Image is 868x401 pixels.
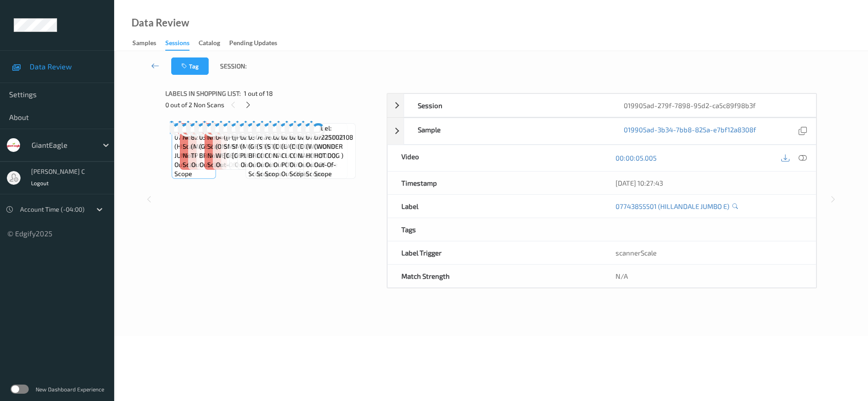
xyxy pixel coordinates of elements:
[171,57,209,75] button: Tag
[257,160,294,178] span: out-of-scope
[199,124,240,160] span: Label: 03003495805 (GE CHICKEN BREASTS)
[216,124,257,160] span: Label: 04470000004 (OM BUN WEINER )
[388,218,602,241] div: Tags
[602,265,816,287] div: N/A
[248,160,287,178] span: out-of-scope
[388,145,602,171] div: Video
[207,151,225,169] span: non-scan
[404,94,610,117] div: Session
[165,99,380,110] div: 0 out of 2 Non Scans
[244,89,273,98] span: 1 out of 18
[199,37,229,50] a: Catalog
[404,118,610,144] div: Sample
[610,94,816,117] div: 019905ad-279f-7898-95d2-ca5c89f98b3f
[274,160,313,169] span: out-of-scope
[232,124,294,160] span: Label: 25583300000 ([PERSON_NAME] SMK [GEOGRAPHIC_DATA])
[132,37,165,50] a: Samples
[241,160,280,169] span: out-of-scope
[265,124,302,160] span: Label: 76211120625 (STARBUCKS COFFEE )
[257,124,294,160] span: Label: 76211120625 (STARBUCKS COFFEE )
[387,94,816,117] div: Session019905ad-279f-7898-95d2-ca5c89f98b3f
[387,118,816,145] div: Sample019905ad-3b34-7bb8-825a-e7bf12a8308f
[615,178,802,187] div: [DATE] 10:27:43
[273,124,314,160] span: Label: 02840051646 (DORITOS NACHO CHEE)
[289,160,329,178] span: out-of-scope
[624,125,756,137] a: 019905ad-3b34-7bb8-825a-e7bf12a8308f
[314,160,353,178] span: out-of-scope
[207,124,225,151] span: Label: Non-Scan
[191,124,231,160] span: Label: 82785400732 (MAX FRSH TP COOL M)
[174,160,214,178] span: out-of-scope
[183,124,200,151] span: Label: Non-Scan
[265,160,302,178] span: out-of-scope
[248,124,287,160] span: Label: 03003495119 (GE RAISIN BRAN )
[216,160,256,169] span: out-of-scope
[306,160,345,178] span: out-of-scope
[314,124,353,160] span: Label: 07225002108 (WONDER HOT DOG )
[174,124,214,160] span: Label: 07743855501 (HILLANDALE JUMBO E)
[388,265,602,287] div: Match Strength
[224,124,286,160] span: Label: 25583300000 ([PERSON_NAME] SMK [GEOGRAPHIC_DATA])
[229,38,277,50] div: Pending Updates
[281,124,321,169] span: Label: 02840019914 (LAYS CLASSIC POTAT)
[220,62,247,71] span: Session:
[191,160,231,169] span: out-of-scope
[388,195,602,218] div: Label
[200,160,239,169] span: out-of-scope
[602,241,816,264] div: scannerScale
[132,38,156,50] div: Samples
[165,38,189,51] div: Sessions
[615,202,729,211] a: 07743855501 (HILLANDALE JUMBO E)
[289,124,329,160] span: Label: 02840051631 (DORITOS COOL RANCH)
[229,37,286,50] a: Pending Updates
[132,18,189,27] div: Data Review
[298,124,338,160] span: Label: 02840051646 (DORITOS NACHO CHEE)
[199,38,220,50] div: Catalog
[165,89,241,98] span: Labels in shopping list:
[298,160,338,169] span: out-of-scope
[240,124,281,160] span: Label: 02500004789 (MM PREM OJ PULP FR)
[306,124,345,160] span: Label: 07225002108 (WONDER HOT DOG )
[183,151,200,169] span: non-scan
[388,172,602,194] div: Timestamp
[165,37,199,51] a: Sessions
[281,169,321,178] span: out-of-scope
[388,241,602,264] div: Label Trigger
[615,153,657,162] a: 00:00:05.005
